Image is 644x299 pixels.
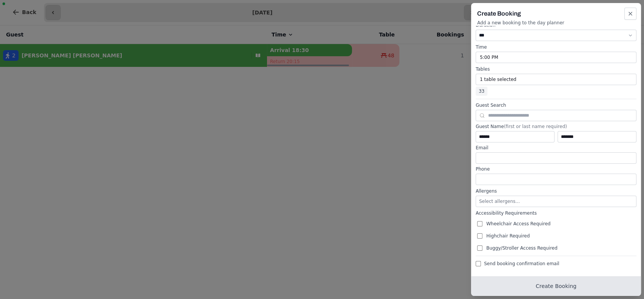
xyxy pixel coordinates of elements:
span: Select allergens... [479,199,520,204]
button: Create Booking [471,276,641,296]
input: Send booking confirmation email [476,261,481,266]
span: Buggy/Stroller Access Required [486,245,558,251]
label: Email [476,145,636,151]
label: Allergens [476,188,636,194]
span: 33 [476,87,487,96]
h2: Create Booking [477,9,635,18]
label: Phone [476,166,636,172]
label: Guest Name [476,123,636,130]
p: Add a new booking to the day planner [477,20,635,26]
input: Wheelchair Access Required [477,221,482,226]
label: Guest Search [476,102,636,108]
button: 5:00 PM [476,52,636,63]
input: Buggy/Stroller Access Required [477,245,482,251]
span: Highchair Required [486,233,530,239]
span: Wheelchair Access Required [486,221,551,227]
button: Select allergens... [476,196,636,207]
label: Time [476,44,636,50]
label: Accessibility Requirements [476,210,636,216]
span: Send booking confirmation email [484,261,559,267]
label: Tables [476,66,636,72]
button: 1 table selected [476,74,636,85]
input: Highchair Required [477,233,482,239]
span: (first or last name required) [504,124,567,129]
